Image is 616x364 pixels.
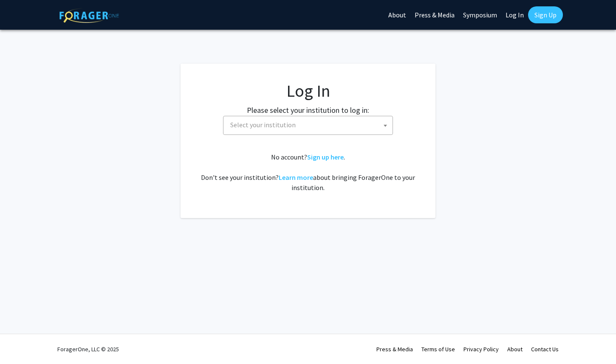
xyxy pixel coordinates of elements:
[531,345,559,353] a: Contact Us
[528,6,563,23] a: Sign Up
[198,81,418,101] h1: Log In
[247,104,369,116] label: Please select your institution to log in:
[376,345,413,353] a: Press & Media
[198,152,418,193] div: No account? . Don't see your institution? about bringing ForagerOne to your institution.
[223,116,393,135] span: Select your institution
[421,345,455,353] a: Terms of Use
[307,153,344,161] a: Sign up here
[59,8,119,23] img: ForagerOne Logo
[230,120,296,129] span: Select your institution
[57,334,119,364] div: ForagerOne, LLC © 2025
[227,116,393,134] span: Select your institution
[279,173,313,182] a: Learn more about bringing ForagerOne to your institution
[463,345,499,353] a: Privacy Policy
[507,345,523,353] a: About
